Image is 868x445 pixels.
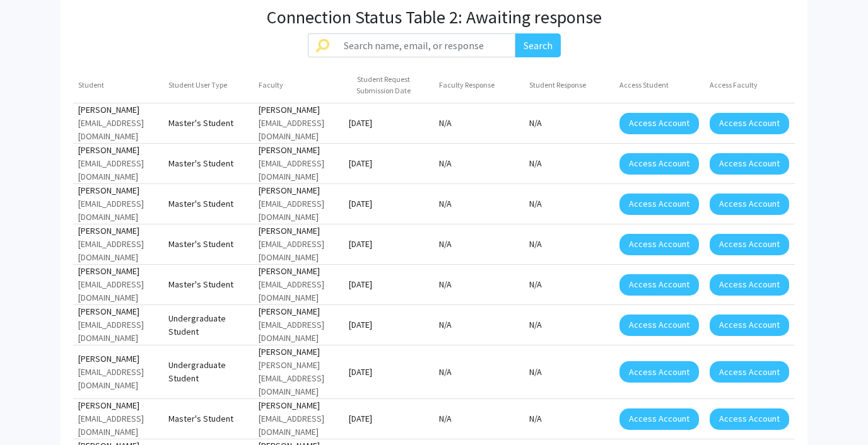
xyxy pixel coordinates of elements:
div: [PERSON_NAME] [78,103,158,117]
button: Access Account [619,194,699,215]
h3: Connection Status Table 2: Awaiting response [267,7,602,28]
div: [EMAIL_ADDRESS][DOMAIN_NAME] [78,157,158,183]
div: [EMAIL_ADDRESS][DOMAIN_NAME] [259,278,339,304]
div: [EMAIL_ADDRESS][DOMAIN_NAME] [78,412,158,439]
mat-cell: [DATE] [344,270,434,300]
div: [PERSON_NAME] [259,224,339,238]
div: Student User Type [168,79,227,91]
div: [PERSON_NAME] [259,305,339,318]
div: [EMAIL_ADDRESS][DOMAIN_NAME] [78,197,158,224]
mat-cell: N/A [524,310,614,340]
div: [EMAIL_ADDRESS][DOMAIN_NAME] [259,157,339,183]
mat-cell: N/A [524,229,614,260]
div: Student [78,79,115,91]
div: [PERSON_NAME] [259,265,339,278]
button: Access Account [619,361,699,383]
button: Access Account [710,274,789,296]
div: [PERSON_NAME][EMAIL_ADDRESS][DOMAIN_NAME] [259,359,339,398]
mat-header-cell: Access Student [614,67,705,103]
div: [PERSON_NAME] [259,103,339,117]
div: [PERSON_NAME] [78,224,158,238]
div: [EMAIL_ADDRESS][DOMAIN_NAME] [78,278,158,304]
button: Search [515,33,561,57]
mat-cell: N/A [434,229,524,260]
button: Access Account [710,361,789,383]
mat-header-cell: Access Faculty [705,67,795,103]
div: [PERSON_NAME] [78,305,158,318]
mat-cell: N/A [434,270,524,300]
button: Access Account [710,113,789,134]
button: Access Account [619,113,699,134]
div: [EMAIL_ADDRESS][DOMAIN_NAME] [78,318,158,345]
mat-cell: Master's Student [163,108,254,139]
div: [PERSON_NAME] [78,265,158,278]
div: Faculty Response [439,79,506,91]
mat-cell: Master's Student [163,149,254,179]
div: Faculty [259,79,283,91]
div: [PERSON_NAME] [78,144,158,157]
div: [PERSON_NAME] [78,184,158,197]
mat-cell: [DATE] [344,404,434,434]
button: Access Account [710,194,789,215]
div: [EMAIL_ADDRESS][DOMAIN_NAME] [78,117,158,143]
mat-cell: Master's Student [163,270,254,300]
input: Search name, email, or response [336,33,515,57]
div: [EMAIL_ADDRESS][DOMAIN_NAME] [259,117,339,143]
mat-cell: N/A [434,108,524,139]
div: Student [78,79,104,91]
button: Access Account [710,234,789,255]
button: Access Account [619,153,699,175]
mat-cell: N/A [524,404,614,434]
mat-cell: N/A [524,357,614,387]
div: [PERSON_NAME] [78,352,158,366]
mat-cell: N/A [434,149,524,179]
mat-cell: N/A [524,189,614,219]
mat-cell: N/A [434,310,524,340]
mat-cell: Undergraduate Student [163,310,254,340]
mat-cell: Undergraduate Student [163,357,254,387]
div: Faculty [259,79,295,91]
button: Access Account [710,408,789,430]
mat-cell: [DATE] [344,108,434,139]
mat-cell: N/A [434,189,524,219]
div: [EMAIL_ADDRESS][DOMAIN_NAME] [259,197,339,224]
div: Student Request Submission Date [349,74,429,96]
mat-cell: [DATE] [344,229,434,260]
div: [EMAIL_ADDRESS][DOMAIN_NAME] [78,238,158,264]
mat-cell: N/A [524,108,614,139]
mat-cell: [DATE] [344,357,434,387]
mat-cell: [DATE] [344,310,434,340]
button: Access Account [619,234,699,255]
mat-cell: N/A [434,404,524,434]
div: [PERSON_NAME] [259,184,339,197]
div: [PERSON_NAME] [259,399,339,412]
div: [PERSON_NAME] [259,144,339,157]
mat-cell: [DATE] [344,149,434,179]
div: [EMAIL_ADDRESS][DOMAIN_NAME] [259,412,339,439]
button: Access Account [619,315,699,336]
button: Access Account [619,408,699,430]
mat-cell: Master's Student [163,189,254,219]
div: Student Response [529,79,586,91]
div: [EMAIL_ADDRESS][DOMAIN_NAME] [259,318,339,345]
button: Access Account [710,153,789,175]
div: Faculty Response [439,79,495,91]
mat-cell: N/A [524,270,614,300]
mat-cell: Master's Student [163,404,254,434]
div: [PERSON_NAME] [259,345,339,359]
div: [PERSON_NAME] [78,399,158,412]
button: Access Account [710,315,789,336]
button: Access Account [619,274,699,296]
div: Student Request Submission Date [349,74,418,96]
mat-cell: N/A [524,149,614,179]
div: [EMAIL_ADDRESS][DOMAIN_NAME] [259,238,339,264]
mat-cell: Master's Student [163,229,254,260]
div: Student User Type [168,79,238,91]
iframe: Chat [9,388,54,436]
div: Student Response [529,79,597,91]
mat-cell: N/A [434,357,524,387]
div: [EMAIL_ADDRESS][DOMAIN_NAME] [78,366,158,392]
mat-cell: [DATE] [344,189,434,219]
